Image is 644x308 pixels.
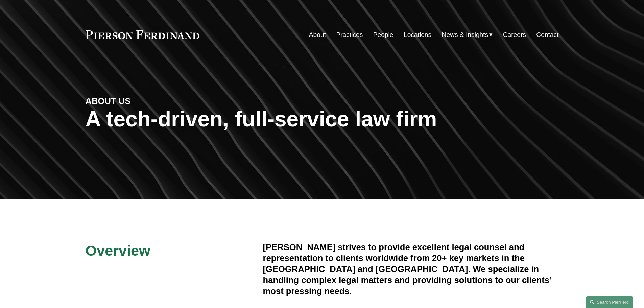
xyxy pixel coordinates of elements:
[336,28,363,41] a: Practices
[86,242,150,259] span: Overview
[309,28,326,41] a: About
[86,107,559,132] h1: A tech-driven, full-service law firm
[442,28,493,41] a: folder dropdown
[503,28,526,41] a: Careers
[404,28,431,41] a: Locations
[536,28,558,41] a: Contact
[442,29,488,41] span: News & Insights
[263,242,559,297] h4: [PERSON_NAME] strives to provide excellent legal counsel and representation to clients worldwide ...
[373,28,393,41] a: People
[586,296,633,308] a: Search this site
[86,96,131,106] strong: ABOUT US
